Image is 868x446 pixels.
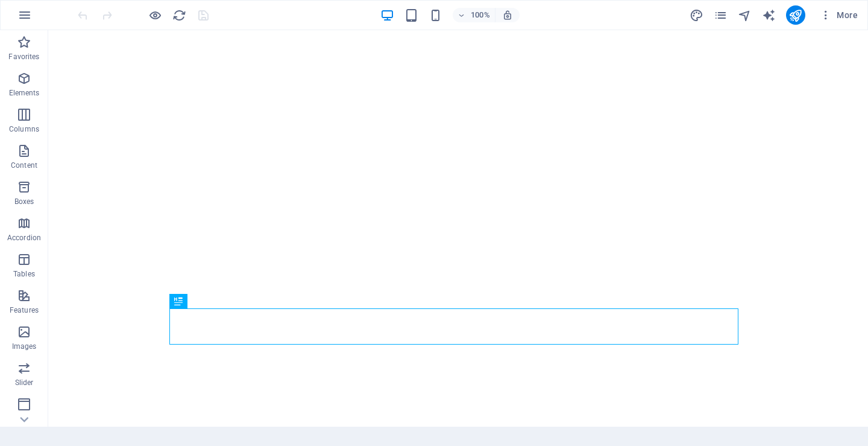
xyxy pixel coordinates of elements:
[14,197,34,206] p: Boxes
[15,378,34,387] p: Slider
[172,8,186,22] button: reload
[148,8,162,22] button: Click here to leave preview mode and continue editing
[453,8,495,22] button: 100%
[788,8,802,22] i: Publish
[762,8,776,22] i: AI Writer
[172,8,186,22] i: Reload page
[786,5,805,25] button: publish
[502,10,513,21] i: On resize automatically adjust zoom level to fit chosen device.
[10,305,39,315] p: Features
[12,342,37,351] p: Images
[8,52,39,62] p: Favorites
[11,161,37,170] p: Content
[9,124,39,134] p: Columns
[815,5,863,25] button: More
[738,8,752,22] i: Navigator
[762,8,776,22] button: text_generator
[738,8,752,22] button: navigator
[714,8,728,22] i: Pages (Ctrl+Alt+S)
[714,8,728,22] button: pages
[690,8,704,22] button: design
[690,8,703,22] i: Design (Ctrl+Alt+Y)
[471,8,490,22] h6: 100%
[9,88,40,98] p: Elements
[820,9,858,21] span: More
[7,233,41,243] p: Accordion
[13,269,35,279] p: Tables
